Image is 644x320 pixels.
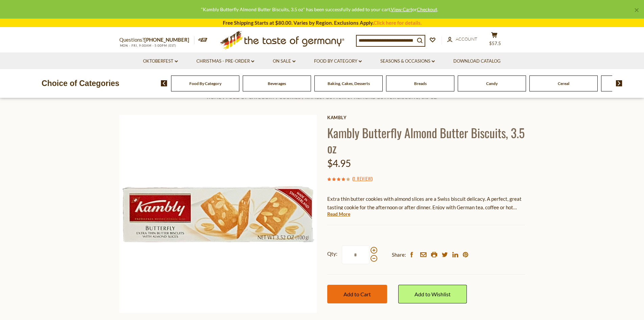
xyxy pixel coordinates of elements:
[273,58,295,65] a: On Sale
[327,211,350,217] a: Read More
[374,20,422,26] a: Click here for details.
[398,285,467,303] a: Add to Wishlist
[343,291,371,297] span: Add to Cart
[143,58,178,65] a: Oktoberfest
[328,81,370,86] a: Baking, Cakes, Desserts
[314,58,362,65] a: Food By Category
[558,81,569,86] a: Cereal
[484,32,505,49] button: $57.5
[342,246,369,264] input: Qty:
[327,115,525,120] a: Kambly
[327,250,337,258] strong: Qty:
[456,36,477,42] span: Account
[354,175,371,183] a: 1 Review
[327,125,525,155] h1: Kambly Butterfly Almond Butter Biscuits, 3.5 oz
[189,81,221,86] a: Food By Category
[453,58,501,65] a: Download Catalog
[417,6,437,12] a: Checkout
[486,81,498,86] a: Candy
[391,6,412,12] a: View Cart
[196,58,254,65] a: Christmas - PRE-ORDER
[161,80,167,86] img: previous arrow
[635,8,639,12] a: ×
[268,81,286,86] a: Beverages
[119,44,177,47] span: MON - FRI, 9:00AM - 5:00PM (EST)
[392,251,406,259] span: Share:
[327,195,525,212] p: Extra thin butter cookies with almond slices are a Swiss biscuit delicacy. A perfect, great tasti...
[489,41,501,46] span: $57.5
[119,36,194,44] p: Questions?
[5,5,633,13] div: "Kambly Butterfly Almond Butter Biscuits, 3.5 oz" has been successfully added to your cart. or .
[380,58,435,65] a: Seasons & Occasions
[352,175,373,182] span: ( )
[327,157,351,169] span: $4.95
[414,81,427,86] a: Breads
[119,115,317,313] img: Kambly Butterfly Almond Butter Biscuits, 3.5 oz
[616,80,622,86] img: next arrow
[447,36,477,43] a: Account
[327,285,387,303] button: Add to Cart
[144,37,189,43] a: [PHONE_NUMBER]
